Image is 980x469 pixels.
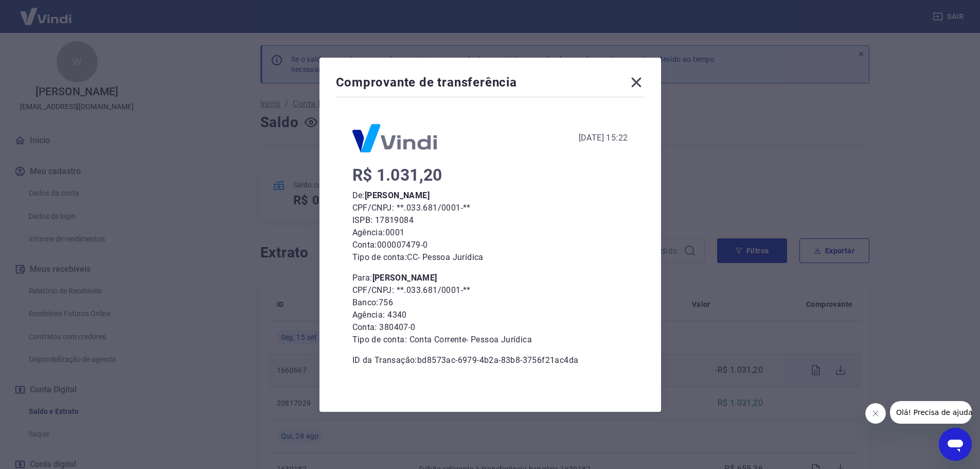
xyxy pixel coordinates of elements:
[352,334,628,346] p: Tipo de conta: Conta Corrente - Pessoa Jurídica
[352,227,628,239] p: Agência: 0001
[352,165,442,185] span: R$ 1.031,20
[352,214,628,227] p: ISPB: 17819084
[352,284,628,297] p: CPF/CNPJ: **.033.681/0001-**
[579,132,628,144] div: [DATE] 15:22
[352,321,628,334] p: Conta: 380407-0
[939,428,972,461] iframe: Botão para abrir a janela de mensagens
[352,202,628,214] p: CPF/CNPJ: **.033.681/0001-**
[352,189,628,202] p: De:
[352,354,628,367] p: ID da Transação: bd8573ac-6979-4b2a-83b8-3756f21ac4da
[890,401,972,424] iframe: Mensagem da empresa
[865,403,886,424] iframe: Fechar mensagem
[352,309,628,321] p: Agência: 4340
[365,190,430,200] b: [PERSON_NAME]
[352,251,628,264] p: Tipo de conta: CC - Pessoa Jurídica
[372,273,437,283] b: [PERSON_NAME]
[352,272,628,284] p: Para:
[352,297,628,309] p: Banco: 756
[352,239,628,251] p: Conta: 000007479-0
[6,7,86,15] span: Olá! Precisa de ajuda?
[352,124,437,152] img: Logo
[336,74,645,95] div: Comprovante de transferência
